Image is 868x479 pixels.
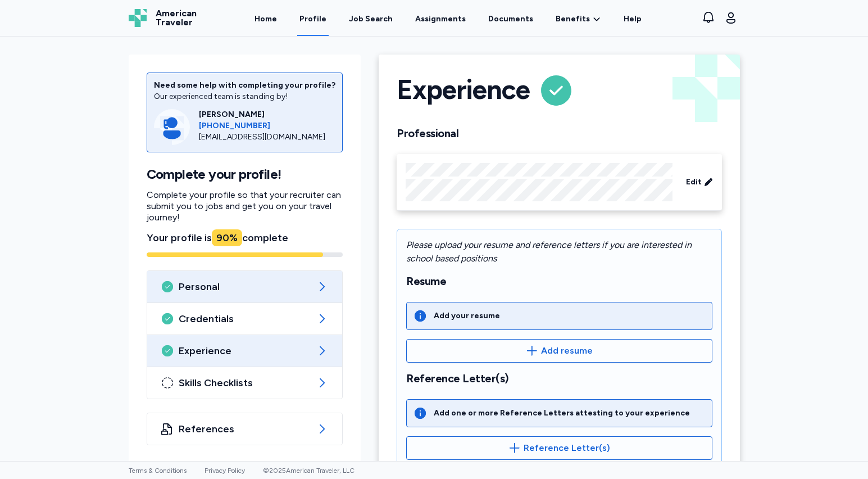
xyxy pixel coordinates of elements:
[179,422,311,436] span: References
[434,310,500,322] div: Add your resume
[179,280,311,293] span: Personal
[406,274,712,288] h2: Resume
[154,91,336,102] div: Our experienced team is standing by!
[147,189,343,223] p: Complete your profile so that your recruiter can submit you to jobs and get you on your travel jo...
[524,441,610,455] span: Reference Letter(s)
[129,467,187,475] a: Terms & Conditions
[156,9,197,27] span: American Traveler
[154,80,336,91] div: Need some help with completing your profile?
[199,120,336,132] a: [PHONE_NUMBER]
[179,312,311,326] span: Credentials
[556,13,601,25] a: Benefits
[406,372,712,386] h2: Reference Letter(s)
[154,109,190,145] img: Consultant
[204,467,245,475] a: Privacy Policy
[406,436,712,460] button: Reference Letter(s)
[397,154,721,211] div: Edit
[297,1,329,36] a: Profile
[541,344,593,358] span: Add resume
[556,13,590,25] span: Benefits
[147,230,343,246] div: Your profile is complete
[199,132,336,143] div: [EMAIL_ADDRESS][DOMAIN_NAME]
[179,344,311,358] span: Experience
[147,166,343,183] h1: Complete your profile!
[349,13,393,25] div: Job Search
[212,229,242,246] div: 90 %
[199,109,336,120] div: [PERSON_NAME]
[686,177,702,188] span: Edit
[397,73,529,109] h1: Experience
[397,126,721,141] h2: Professional
[263,467,355,475] span: © 2025 American Traveler, LLC
[434,408,690,419] div: Add one or more Reference Letters attesting to your experience
[129,9,147,27] img: Logo
[406,339,712,363] button: Add resume
[179,376,311,390] span: Skills Checklists
[406,238,712,265] div: Please upload your resume and reference letters if you are interested in school based positions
